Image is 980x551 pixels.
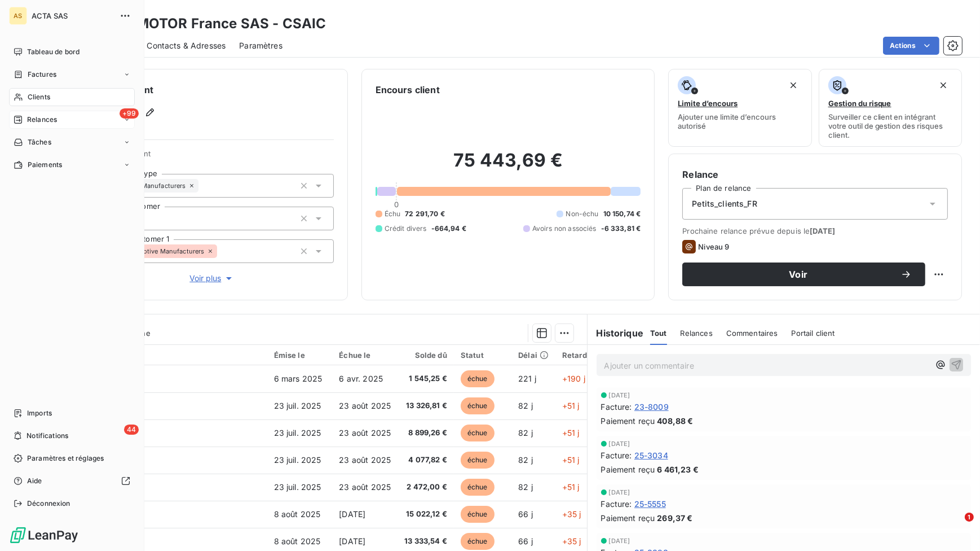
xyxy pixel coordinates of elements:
span: 82 j [518,401,533,410]
span: Échu [385,209,401,219]
span: Paiement reçu [601,463,655,475]
span: Paiement reçu [601,512,655,524]
span: -664,94 € [431,224,466,234]
span: 15 022,12 € [404,509,447,520]
span: 25-3034 [634,449,668,461]
span: 13 326,81 € [404,400,447,412]
span: Paiement reçu [601,415,655,427]
span: Propriétés Client [91,149,334,165]
span: 66 j [518,509,533,519]
div: Émise le [274,351,326,360]
span: ACTA SAS [32,11,113,20]
span: 23 août 2025 [339,455,391,465]
h6: Informations client [68,83,334,97]
span: 8 août 2025 [274,509,321,519]
span: Paramètres et réglages [27,453,104,463]
span: Crédit divers [385,224,427,234]
span: 1 [965,513,974,522]
div: Solde dû [404,351,447,360]
span: +35 j [562,536,581,546]
span: 4 077,82 € [404,454,447,466]
span: [DATE] [810,226,835,235]
img: Logo LeanPay [9,526,79,544]
span: échue [461,370,495,387]
span: 23 août 2025 [339,482,391,492]
span: Portail client [792,329,835,338]
span: Facture : [601,401,632,413]
span: Facture : [601,449,632,461]
span: +51 j [562,401,580,410]
span: Déconnexion [27,498,70,509]
span: Paramètres [239,40,282,51]
div: Retard [562,351,598,360]
button: Voir [682,263,925,286]
span: échue [461,506,495,523]
span: Relances [681,329,713,338]
span: +51 j [562,482,580,492]
span: Relances [27,115,57,125]
span: Commentaires [726,329,778,338]
span: [DATE] [609,537,630,544]
span: Ajouter une limite d’encours autorisé [678,112,802,130]
span: [DATE] [609,440,630,447]
span: 269,37 € [657,512,692,524]
h3: SAIC MOTOR France SAS - CSAIC [99,14,326,34]
button: Limite d’encoursAjouter une limite d’encours autorisé [668,69,811,147]
span: Gestion du risque [828,99,891,108]
span: +51 j [562,455,580,465]
span: 13 333,54 € [404,536,447,547]
span: Avoirs non associés [532,224,597,234]
span: 10 150,74 € [603,209,641,219]
span: Surveiller ce client en intégrant votre outil de gestion des risques client. [828,112,952,139]
span: [DATE] [339,536,365,546]
span: Petits_clients_FR [692,198,757,209]
span: 82 j [518,482,533,492]
span: Tableau de bord [27,47,80,57]
span: [DATE] [609,489,630,496]
span: 66 j [518,536,533,546]
h6: Historique [588,326,644,340]
div: Délai [518,351,549,360]
span: Paiements [28,160,62,170]
span: Non-échu [566,209,598,219]
span: 0 [394,200,399,209]
span: échue [461,533,495,550]
span: 8 août 2025 [274,536,321,546]
input: Ajouter une valeur [217,246,226,256]
span: +35 j [562,509,581,519]
span: Contacts & Adresses [147,40,226,51]
span: 2 472,00 € [404,482,447,493]
span: Tout [650,329,667,338]
span: Imports [27,408,52,418]
span: +99 [120,108,139,119]
span: Automotive Manufacturers [104,182,186,189]
span: -6 333,81 € [601,224,641,234]
h2: 75 443,69 € [376,149,641,183]
span: 6 avr. 2025 [339,374,383,383]
span: 23 juil. 2025 [274,482,321,492]
span: Tâches [28,137,51,147]
span: 23-8009 [634,401,669,413]
iframe: Intercom live chat [942,513,969,540]
span: échue [461,479,495,496]
h6: Relance [682,168,948,181]
span: Notifications [27,431,68,441]
div: Échue le [339,351,391,360]
span: 6 mars 2025 [274,374,323,383]
span: Aide [27,476,42,486]
input: Ajouter une valeur [198,181,208,191]
span: 23 juil. 2025 [274,401,321,410]
span: Niveau 9 [698,242,729,251]
span: 82 j [518,428,533,438]
span: 82 j [518,455,533,465]
div: AS [9,7,27,25]
span: [DATE] [339,509,365,519]
span: Voir plus [189,273,235,284]
span: Facture : [601,498,632,510]
span: Other Automotive Manufacturers [104,248,205,255]
span: 1 545,25 € [404,373,447,384]
span: 23 août 2025 [339,401,391,410]
button: Voir plus [91,272,334,285]
span: 25-5555 [634,498,666,510]
button: Gestion du risqueSurveiller ce client en intégrant votre outil de gestion des risques client. [819,69,962,147]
